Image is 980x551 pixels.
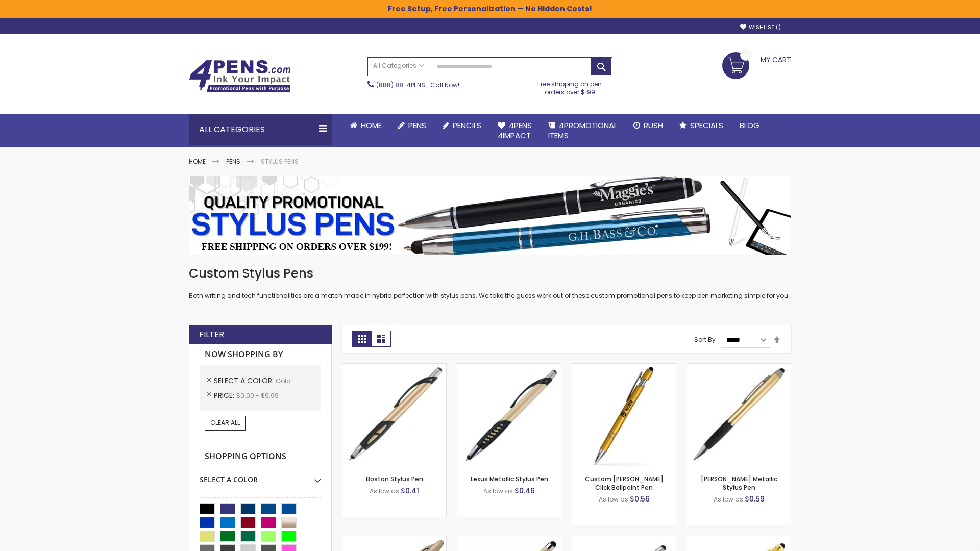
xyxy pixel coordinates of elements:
[342,536,446,544] a: Twist Highlighter-Pen Stylus Combo-Gold
[210,418,240,427] span: Clear All
[740,120,759,131] span: Blog
[342,363,446,372] a: Boston Stylus Pen-Gold
[261,157,299,166] strong: Stylus Pens
[189,60,291,92] img: 4Pens Custom Pens and Promotional Products
[390,114,434,137] a: Pens
[514,486,535,496] span: $0.46
[205,416,246,430] a: Clear All
[671,114,731,137] a: Specials
[483,487,513,495] span: As low as
[457,536,561,544] a: Islander Softy Metallic Gel Pen with Stylus-Gold
[625,114,671,137] a: Rush
[214,375,276,386] span: Select A Color
[701,474,777,491] a: [PERSON_NAME] Metallic Stylus Pen
[687,363,791,372] a: Lory Metallic Stylus Pen-Gold
[408,120,426,131] span: Pens
[498,120,532,141] span: 4Pens 4impact
[200,446,321,468] strong: Shopping Options
[226,157,240,166] a: Pens
[373,62,424,70] span: All Categories
[376,81,425,89] a: (888) 88-4PENS
[457,364,561,467] img: Lexus Metallic Stylus Pen-Gold
[200,467,321,485] div: Select A Color
[366,474,423,483] a: Boston Stylus Pen
[361,120,382,131] span: Home
[189,176,791,255] img: Stylus Pens
[572,364,676,467] img: Custom Alex II Click Ballpoint Pen-Gold
[434,114,489,137] a: Pencils
[189,265,791,300] div: Both writing and tech functionalities are a match made in hybrid perfection with stylus pens. We ...
[585,474,664,491] a: Custom [PERSON_NAME] Click Ballpoint Pen
[572,536,676,544] a: Cali Custom Stylus Gel pen-Gold
[368,58,429,74] a: All Categories
[214,390,236,400] span: Price
[740,23,781,31] a: Wishlist
[527,76,613,96] div: Free shipping on pen orders over $199
[687,364,791,467] img: Lory Metallic Stylus Pen-Gold
[457,363,561,372] a: Lexus Metallic Stylus Pen-Gold
[572,363,676,372] a: Custom Alex II Click Ballpoint Pen-Gold
[548,120,617,141] span: 4PROMOTIONAL ITEMS
[687,536,791,544] a: I-Stylus-Slim-Gold-Gold
[694,335,716,344] label: Sort By
[200,344,321,365] strong: Now Shopping by
[471,474,548,483] a: Lexus Metallic Stylus Pen
[690,120,723,131] span: Specials
[731,114,768,137] a: Blog
[376,81,459,89] span: - Call Now!
[745,494,765,504] span: $0.59
[401,486,419,496] span: $0.41
[342,364,446,467] img: Boston Stylus Pen-Gold
[199,329,224,340] strong: Filter
[370,487,399,495] span: As low as
[342,114,390,137] a: Home
[630,494,650,504] span: $0.56
[189,157,206,166] a: Home
[189,265,791,282] h1: Custom Stylus Pens
[644,120,663,131] span: Rush
[276,377,291,385] span: Gold
[236,391,279,400] span: $0.00 - $9.99
[453,120,481,131] span: Pencils
[489,114,540,147] a: 4Pens4impact
[599,495,628,504] span: As low as
[714,495,743,504] span: As low as
[540,114,625,147] a: 4PROMOTIONALITEMS
[352,331,372,347] strong: Grid
[189,114,332,145] div: All Categories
